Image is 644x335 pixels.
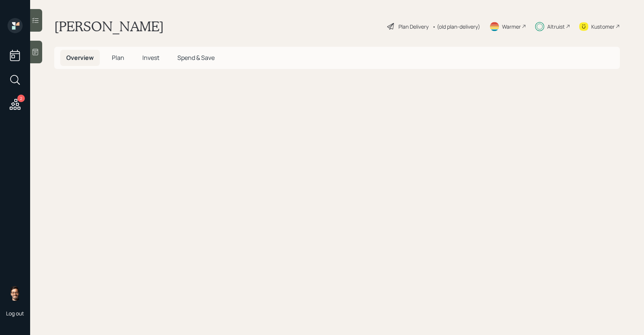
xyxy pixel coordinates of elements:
[398,23,429,31] div: Plan Delivery
[54,18,164,35] h1: [PERSON_NAME]
[177,54,215,62] span: Spend & Save
[66,54,94,62] span: Overview
[591,23,615,31] div: Kustomer
[17,95,25,102] div: 2
[432,23,480,31] div: • (old plan-delivery)
[547,23,565,31] div: Altruist
[8,286,23,301] img: sami-boghos-headshot.png
[142,54,159,62] span: Invest
[112,54,124,62] span: Plan
[6,310,24,317] div: Log out
[502,23,521,31] div: Warmer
